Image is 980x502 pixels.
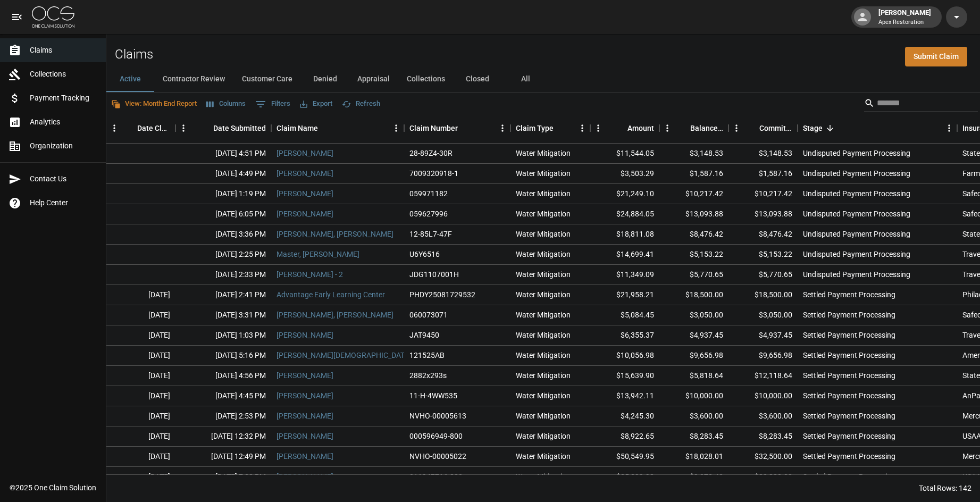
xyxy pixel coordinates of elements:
div: Settled Payment Processing [803,390,895,401]
div: 060073071 [409,309,448,320]
div: Water Mitigation [516,309,571,320]
div: Undisputed Payment Processing [803,148,910,158]
div: [DATE] [106,386,175,406]
div: Stage [803,113,823,143]
div: $3,050.00 [728,305,798,325]
button: Menu [106,120,122,136]
div: $25,399.98 [590,467,659,487]
div: $18,028.01 [659,447,728,467]
button: Menu [590,120,606,136]
div: Claim Number [404,113,510,143]
div: $5,770.65 [728,265,798,285]
div: $1,587.16 [728,164,798,184]
div: [DATE] 4:51 PM [175,144,271,164]
div: Water Mitigation [516,431,571,441]
div: $11,544.05 [590,144,659,164]
div: $4,245.30 [590,406,659,426]
div: 11-H-4WW535 [409,390,457,401]
div: 2882x293s [409,370,447,381]
a: [PERSON_NAME] - 2 [277,269,343,280]
a: [PERSON_NAME] [277,471,333,482]
span: Contact Us [30,173,97,185]
div: $9,656.98 [659,346,728,366]
a: [PERSON_NAME] [277,208,333,219]
div: $4,937.45 [659,325,728,346]
div: Claim Number [409,113,458,143]
a: Submit Claim [905,47,967,66]
div: Settled Payment Processing [803,350,895,361]
div: Date Submitted [213,113,266,143]
div: Stage [798,113,957,143]
div: [DATE] 2:41 PM [175,285,271,305]
a: [PERSON_NAME][DEMOGRAPHIC_DATA] [277,350,411,361]
div: $15,639.90 [590,366,659,386]
div: $5,818.64 [659,366,728,386]
span: Organization [30,140,97,152]
div: Water Mitigation [516,390,571,401]
div: $10,000.00 [659,386,728,406]
div: Settled Payment Processing [803,471,895,482]
div: Committed Amount [759,113,792,143]
div: $8,922.65 [590,426,659,447]
div: $5,153.22 [728,245,798,265]
button: Denied [301,66,349,92]
button: Menu [388,120,404,136]
button: Appraisal [349,66,398,92]
div: Water Mitigation [516,289,571,300]
p: Apex Restoration [878,18,931,27]
div: $24,884.05 [590,204,659,224]
div: $12,118.64 [728,366,798,386]
div: $5,153.22 [659,245,728,265]
div: 28-89Z4-30R [409,148,453,158]
div: [DATE] 3:36 PM [175,224,271,245]
div: 000596949-800 [409,431,463,441]
div: [DATE] [106,366,175,386]
div: PHDY25081729532 [409,289,475,300]
div: Water Mitigation [516,350,571,361]
div: $3,600.00 [659,406,728,426]
button: Active [106,66,154,92]
div: Committed Amount [728,113,798,143]
div: [DATE] 2:53 PM [175,406,271,426]
div: Water Mitigation [516,188,571,199]
div: $8,283.45 [659,426,728,447]
span: Claims [30,45,97,56]
div: Settled Payment Processing [803,309,895,320]
div: Water Mitigation [516,229,571,239]
div: $22,800.00 [728,467,798,487]
button: Contractor Review [154,66,233,92]
button: open drawer [6,6,28,28]
img: ocs-logo-white-transparent.png [32,6,74,28]
a: [PERSON_NAME] [277,168,333,179]
div: $32,500.00 [728,447,798,467]
div: 011947716-800 [409,471,463,482]
div: $13,093.88 [659,204,728,224]
button: Menu [175,120,191,136]
div: Date Submitted [175,113,271,143]
div: Settled Payment Processing [803,330,895,340]
div: Settled Payment Processing [803,431,895,441]
button: Sort [198,121,213,136]
div: $9,273.43 [659,467,728,487]
button: Refresh [339,96,383,112]
button: Menu [728,120,744,136]
div: $18,500.00 [728,285,798,305]
a: [PERSON_NAME] [277,411,333,421]
div: 121525AB [409,350,445,361]
div: [DATE] 2:25 PM [175,245,271,265]
div: $10,000.00 [728,386,798,406]
div: [DATE] 7:32 PM [175,467,271,487]
div: Settled Payment Processing [803,411,895,421]
div: [DATE] 4:56 PM [175,366,271,386]
div: 12-85L7-47F [409,229,452,239]
div: 7009320918-1 [409,168,458,179]
div: Claim Type [510,113,590,143]
div: $13,942.11 [590,386,659,406]
div: $10,217.42 [728,184,798,204]
button: Sort [823,121,837,136]
div: Water Mitigation [516,168,571,179]
a: [PERSON_NAME] [277,390,333,401]
h2: Claims [115,47,153,62]
div: $50,549.95 [590,447,659,467]
div: $10,056.98 [590,346,659,366]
